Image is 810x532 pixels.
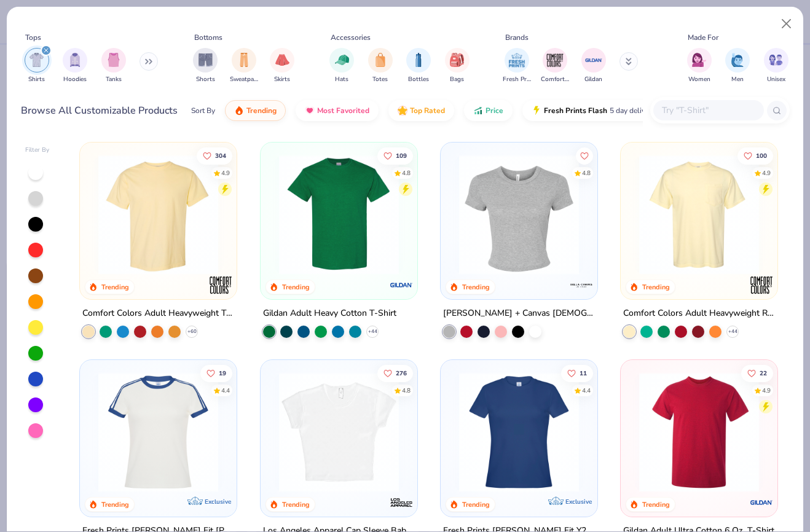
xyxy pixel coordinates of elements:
div: 4.9 [221,168,230,178]
div: Accessories [331,32,371,43]
img: 3c1a081b-6ca8-4a00-a3b6-7ee979c43c2b [633,372,765,492]
div: filter for Unisex [764,48,788,84]
button: Like [377,147,412,164]
img: e5540c4d-e74a-4e58-9a52-192fe86bec9f [92,372,224,492]
span: Exclusive [565,498,592,506]
span: 11 [580,370,587,377]
div: filter for Shirts [25,48,49,84]
span: Fresh Prints Flash [544,106,607,115]
div: 4.8 [401,386,410,396]
span: Bags [450,75,464,84]
button: Like [200,365,232,382]
div: filter for Shorts [193,48,218,84]
img: flash.gif [532,106,541,115]
img: aa15adeb-cc10-480b-b531-6e6e449d5067 [453,155,585,275]
img: Los Angeles Apparel logo [389,490,414,515]
button: filter button [368,48,393,84]
button: filter button [764,48,788,84]
div: 4.8 [401,168,410,178]
img: Comfort Colors logo [749,273,774,297]
div: filter for Totes [368,48,393,84]
span: 5 day delivery [610,104,655,118]
div: Tops [25,32,41,43]
button: filter button [329,48,354,84]
img: Comfort Colors Image [546,51,564,69]
img: Comfort Colors logo [209,273,234,297]
button: filter button [687,48,712,84]
img: trending.gif [234,106,244,115]
span: Comfort Colors [541,75,569,84]
span: + 44 [728,328,737,335]
img: Sweatpants Image [237,53,251,67]
button: Top Rated [388,100,454,121]
img: Skirts Image [275,53,289,67]
div: filter for Tanks [101,48,126,84]
div: Brands [505,32,529,43]
button: Like [737,147,773,164]
span: Unisex [767,75,785,84]
span: Totes [372,75,388,84]
img: Shorts Image [199,53,213,67]
div: 4.4 [582,386,591,396]
img: Shirts Image [29,53,44,67]
span: 100 [756,152,767,158]
div: Filter By [25,146,50,155]
button: filter button [270,48,294,84]
button: filter button [445,48,470,84]
span: Price [486,106,503,115]
div: filter for Men [725,48,750,84]
div: Browse All Customizable Products [21,103,178,118]
div: Bottoms [194,32,222,43]
span: Shirts [28,75,45,84]
button: Like [377,365,412,382]
div: filter for Bags [445,48,470,84]
button: Most Favorited [296,100,379,121]
span: Bottles [408,75,429,84]
img: most_fav.gif [305,106,315,115]
span: 22 [760,370,767,377]
span: Shorts [196,75,215,84]
div: filter for Hats [329,48,354,84]
img: Men Image [731,53,744,67]
div: filter for Women [687,48,712,84]
button: filter button [581,48,606,84]
button: Trending [225,100,286,121]
button: Like [561,365,593,382]
button: Close [775,12,798,36]
button: filter button [503,48,531,84]
img: f2b333be-1c19-4d0f-b003-dae84be201f4 [405,372,537,492]
button: Price [464,100,513,121]
span: Tanks [106,75,122,84]
img: TopRated.gif [398,106,407,115]
div: 4.9 [762,168,771,178]
span: Women [688,75,710,84]
span: Hoodies [63,75,87,84]
img: 284e3bdb-833f-4f21-a3b0-720291adcbd9 [633,155,765,275]
span: 304 [215,152,226,158]
span: Men [731,75,744,84]
span: Skirts [274,75,290,84]
button: filter button [101,48,126,84]
span: Hats [335,75,348,84]
img: 6a9a0a85-ee36-4a89-9588-981a92e8a910 [453,372,585,492]
img: 029b8af0-80e6-406f-9fdc-fdf898547912 [92,155,224,275]
button: filter button [193,48,218,84]
div: filter for Fresh Prints [503,48,531,84]
span: Trending [246,106,277,115]
button: Like [576,147,593,164]
span: Gildan [584,75,602,84]
input: Try "T-Shirt" [661,103,755,117]
div: filter for Hoodies [63,48,87,84]
div: filter for Bottles [406,48,431,84]
div: 4.9 [762,386,771,396]
div: filter for Gildan [581,48,606,84]
img: Women Image [692,53,706,67]
span: 109 [395,152,406,158]
div: Comfort Colors Adult Heavyweight T-Shirt [82,306,234,321]
button: filter button [725,48,750,84]
img: db319196-8705-402d-8b46-62aaa07ed94f [273,155,405,275]
div: [PERSON_NAME] + Canvas [DEMOGRAPHIC_DATA]' Micro Ribbed Baby Tee [443,306,595,321]
img: Bella + Canvas logo [569,273,594,297]
img: Tanks Image [107,53,120,67]
div: Sort By [191,105,215,116]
